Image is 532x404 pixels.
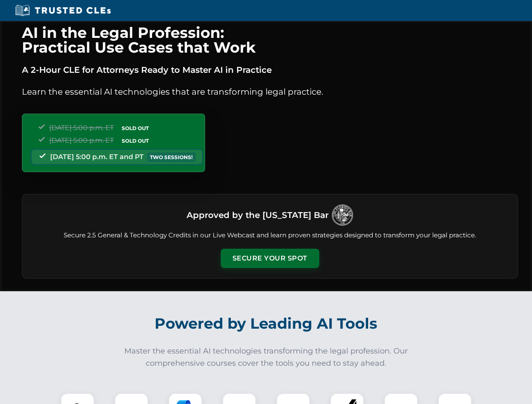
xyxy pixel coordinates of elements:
button: Secure Your Spot [221,249,319,268]
h3: Approved by the [US_STATE] Bar [187,207,329,223]
span: SOLD OUT [119,136,152,145]
span: [DATE] 5:00 p.m. ET [49,124,114,132]
span: SOLD OUT [119,124,152,133]
h2: Powered by Leading AI Tools [33,309,500,338]
p: Learn the essential AI technologies that are transforming legal practice. [22,85,518,98]
span: [DATE] 5:00 p.m. ET [49,136,114,144]
h1: AI in the Legal Profession: Practical Use Cases that Work [22,25,518,55]
p: Secure 2.5 General & Technology Credits in our Live Webcast and learn proven strategies designed ... [32,231,508,240]
p: A 2-Hour CLE for Attorneys Ready to Master AI in Practice [22,63,518,77]
img: Trusted CLEs [13,4,113,17]
img: Logo [332,205,353,226]
p: Master the essential AI technologies transforming the legal profession. Our comprehensive courses... [119,345,414,369]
